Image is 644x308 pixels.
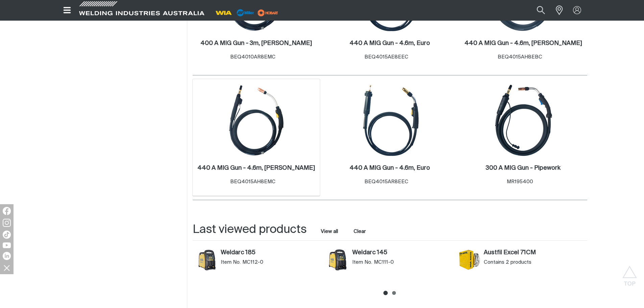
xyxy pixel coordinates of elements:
[622,266,637,281] button: Scroll to top
[197,165,315,171] h2: 440 A MIG Gun - 4.6m, [PERSON_NAME]
[521,3,552,18] input: Product name or item number...
[354,84,426,157] img: 440 A MIG Gun - 4.6m, Euro
[374,259,394,266] span: MC111-0
[220,84,292,157] img: 440 A MIG Gun - 4.6m, Miller
[1,262,13,274] img: hide socials
[350,40,430,47] a: 440 A MIG Gun - 4.6m, Euro
[221,249,320,257] a: Weldarc 185
[459,250,480,270] img: Austfil Excel 71CM
[327,249,349,271] img: Weldarc 145
[484,259,583,266] div: Contains 2 products
[464,40,582,46] h2: 440 A MIG Gun - 4.6m, [PERSON_NAME]
[507,179,533,184] span: MR195400
[364,54,408,60] span: BEQ4015AE8EEC
[193,247,324,277] article: Weldarc 185 (MC112-0)
[3,231,11,239] img: TikTok
[3,207,11,215] img: Facebook
[321,228,338,235] a: View all last viewed products
[3,219,11,227] img: Instagram
[352,259,372,266] span: Item No.
[352,227,367,236] button: Clear all last viewed products
[230,179,276,184] span: BEQ4015AH8EMC
[498,54,542,60] span: BEQ4015AH8EBC
[3,252,11,260] img: LinkedIn
[350,164,430,172] a: 440 A MIG Gun - 4.6m, Euro
[256,10,280,15] a: miller
[3,242,11,248] img: YouTube
[484,249,583,257] a: Austfil Excel 71CM
[487,84,559,157] img: 300 A MIG Gun - Pipework
[200,40,312,46] h2: 400 A MIG Gun - 3m, [PERSON_NAME]
[486,164,560,172] a: 300 A MIG Gun - Pipework
[364,179,408,184] span: BEQ4015AR8EEC
[324,247,455,277] article: Weldarc 145 (MC111-0)
[352,249,452,257] a: Weldarc 145
[350,40,430,46] h2: 440 A MIG Gun - 4.6m, Euro
[230,54,276,60] span: BEQ4010AR8EMC
[196,249,218,271] img: Weldarc 185
[486,165,560,171] h2: 300 A MIG Gun - Pipework
[455,247,587,277] article: Austfil Excel 71CM (Austfil Excel 71CM)
[350,165,430,171] h2: 440 A MIG Gun - 4.6m, Euro
[193,222,307,237] h2: Last viewed products
[200,40,312,47] a: 400 A MIG Gun - 3m, [PERSON_NAME]
[242,259,263,266] span: MC112-0
[221,259,241,266] span: Item No.
[197,164,315,172] a: 440 A MIG Gun - 4.6m, [PERSON_NAME]
[464,40,582,47] a: 440 A MIG Gun - 4.6m, [PERSON_NAME]
[256,8,280,18] img: miller
[529,3,552,18] button: Search products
